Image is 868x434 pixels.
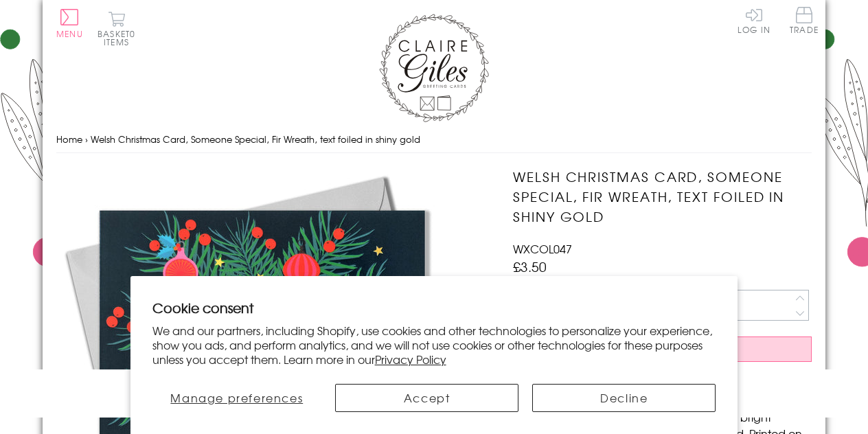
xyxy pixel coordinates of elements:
[379,14,489,122] img: Claire Giles Greetings Cards
[85,133,88,146] span: ›
[56,126,812,154] nav: breadcrumbs
[56,9,83,38] button: Menu
[56,27,83,40] span: Menu
[532,384,716,412] button: Decline
[790,7,819,36] a: Trade
[513,240,572,257] span: WXCOL047
[56,133,82,146] a: Home
[152,298,716,317] h2: Cookie consent
[513,257,547,276] span: £3.50
[335,384,518,412] button: Accept
[790,7,819,34] span: Trade
[152,384,321,412] button: Manage preferences
[104,27,135,48] span: 0 items
[98,11,135,46] button: Basket0 items
[152,323,716,366] p: We and our partners, including Shopify, use cookies and other technologies to personalize your ex...
[513,167,812,226] h1: Welsh Christmas Card, Someone Special, Fir Wreath, text foiled in shiny gold
[91,133,420,146] span: Welsh Christmas Card, Someone Special, Fir Wreath, text foiled in shiny gold
[738,7,770,34] a: Log In
[170,389,303,406] span: Manage preferences
[375,351,446,367] a: Privacy Policy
